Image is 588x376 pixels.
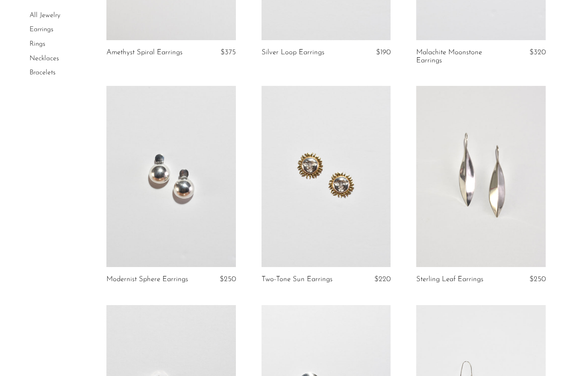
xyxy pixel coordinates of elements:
a: Modernist Sphere Earrings [106,276,188,283]
span: $320 [529,49,546,56]
a: Earrings [29,26,53,33]
a: Malachite Moonstone Earrings [416,49,502,65]
a: Two-Tone Sun Earrings [262,276,332,283]
span: $220 [374,276,391,283]
a: Silver Loop Earrings [262,49,324,56]
a: All Jewelry [29,12,60,19]
a: Amethyst Spiral Earrings [106,49,182,56]
span: $375 [220,49,236,56]
a: Bracelets [29,69,56,76]
span: $250 [529,276,546,283]
a: Rings [29,41,45,47]
span: $250 [220,276,236,283]
a: Sterling Leaf Earrings [416,276,483,283]
span: $190 [376,49,391,56]
a: Necklaces [29,55,59,62]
